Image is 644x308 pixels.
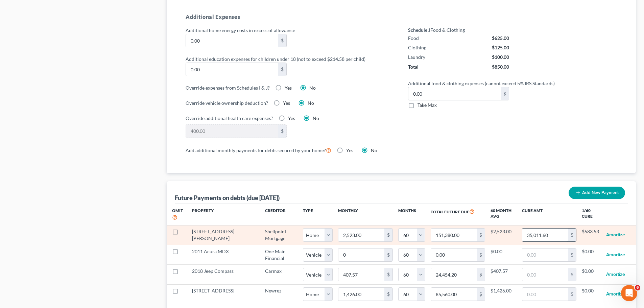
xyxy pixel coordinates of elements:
div: $ [568,268,576,281]
input: 0.00 [522,248,568,261]
button: Amortize [606,287,625,301]
input: 0.00 [186,63,278,76]
div: Food & Clothing [408,27,509,33]
td: 2011 Acura MDX [187,245,260,265]
button: Add New Payment [569,187,625,199]
td: $1,426.00 [491,284,517,304]
span: 6 [635,285,640,290]
th: Omit [167,204,186,225]
div: Future Payments on debts (due [DATE]) [175,194,280,202]
div: $ [568,288,576,301]
input: 0.00 [522,288,568,301]
div: $ [384,268,392,281]
td: One Main Financial [260,245,303,265]
td: Shellpoint Mortgage [260,225,303,245]
input: 0.00 [338,268,384,281]
span: No [309,85,316,91]
th: Monthly [333,204,398,225]
strong: Schedule J [408,27,430,33]
th: 60 Month Avg [491,204,517,225]
div: $ [568,248,576,261]
th: Total Future Due [425,204,491,225]
input: 0.00 [431,248,477,261]
div: $ [384,229,392,241]
div: Clothing [408,44,426,51]
div: $ [477,229,485,241]
input: 0.00 [408,87,501,100]
iframe: Intercom live chat [621,285,637,301]
input: 0.00 [431,288,477,301]
span: Yes [288,115,295,121]
th: 1/60 Cure [582,204,601,225]
input: 0.00 [522,229,568,241]
input: 0.00 [338,248,384,261]
label: Override expenses from Schedules I & J? [186,84,270,91]
th: Months [398,204,425,225]
td: $0.00 [582,284,601,304]
div: $ [384,248,392,261]
div: $ [477,288,485,301]
button: Amortize [606,268,625,281]
td: $0.00 [582,265,601,284]
input: 0.00 [338,229,384,241]
th: Property [187,204,260,225]
div: $850.00 [492,64,509,70]
div: Laundry [408,54,425,61]
td: [STREET_ADDRESS][PERSON_NAME] [187,225,260,245]
input: 0.00 [431,229,477,241]
div: $ [278,34,286,47]
td: Carmax [260,265,303,284]
th: Cure Amt [517,204,582,225]
div: $125.00 [492,44,509,51]
label: Additional food & clothing expenses (cannot exceed 5% IRS Standards) [405,80,620,87]
td: $2,523.00 [491,225,517,245]
div: $ [278,125,286,138]
div: $ [278,63,286,76]
td: $0.00 [491,245,517,265]
td: $407.57 [491,265,517,284]
span: Take Max [418,102,437,108]
label: Additional education expenses for children under 18 (not to exceed $214.58 per child) [182,55,398,63]
div: $ [568,229,576,241]
td: Newrez [260,284,303,304]
span: No [313,115,319,121]
div: $100.00 [492,54,509,61]
label: Override additional health care expenses? [186,115,273,122]
button: Amortize [606,248,625,262]
span: No [371,147,377,153]
div: Total [408,64,419,70]
td: $0.00 [582,245,601,265]
input: 0.00 [338,288,384,301]
div: $ [477,268,485,281]
div: $ [384,288,392,301]
th: Creditor [260,204,303,225]
label: Additional home energy costs in excess of allowance [182,27,398,34]
input: 0.00 [522,268,568,281]
th: Type [303,204,333,225]
div: $ [477,248,485,261]
div: $625.00 [492,35,509,42]
input: 0.00 [186,34,278,47]
input: 0.00 [186,125,278,138]
span: Yes [285,85,292,91]
button: Amortize [606,228,625,242]
span: Yes [346,147,353,153]
label: Add additional monthly payments for debts secured by your home? [186,146,331,154]
div: Food [408,35,419,42]
td: $583.53 [582,225,601,245]
label: Override vehicle ownership deduction? [186,99,268,106]
span: No [308,100,314,106]
td: [STREET_ADDRESS] [187,284,260,304]
div: $ [501,87,509,100]
td: 2018 Jeep Compass [187,265,260,284]
input: 0.00 [431,268,477,281]
h5: Additional Expenses [186,13,617,21]
span: Yes [283,100,290,106]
